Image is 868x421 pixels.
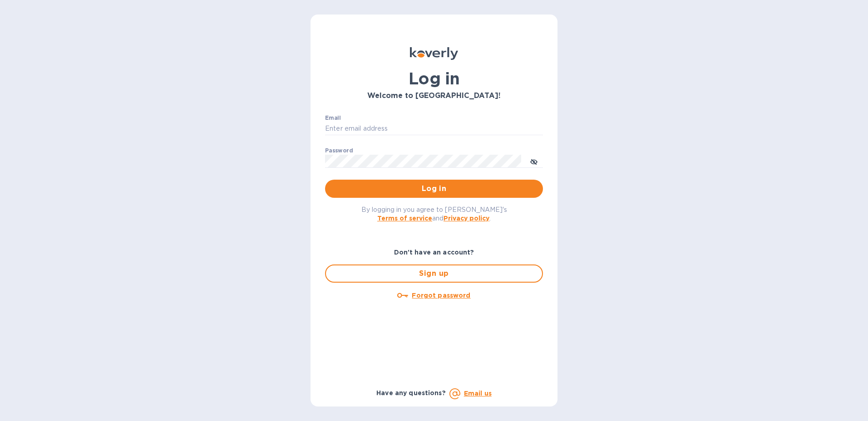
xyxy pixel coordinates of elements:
[333,268,535,279] span: Sign up
[444,215,489,222] a: Privacy policy
[361,206,507,222] span: By logging in you agree to [PERSON_NAME]'s and .
[412,292,470,299] u: Forgot password
[325,180,543,198] button: Log in
[325,92,543,100] h3: Welcome to [GEOGRAPHIC_DATA]!
[325,122,543,136] input: Enter email address
[377,215,432,222] a: Terms of service
[325,264,543,283] button: Sign up
[325,69,543,88] h1: Log in
[376,389,446,397] b: Have any questions?
[325,148,353,153] label: Password
[325,115,341,121] label: Email
[410,47,458,60] img: Koverly
[525,152,543,170] button: toggle password visibility
[464,390,492,397] a: Email us
[394,249,474,256] b: Don't have an account?
[332,183,536,194] span: Log in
